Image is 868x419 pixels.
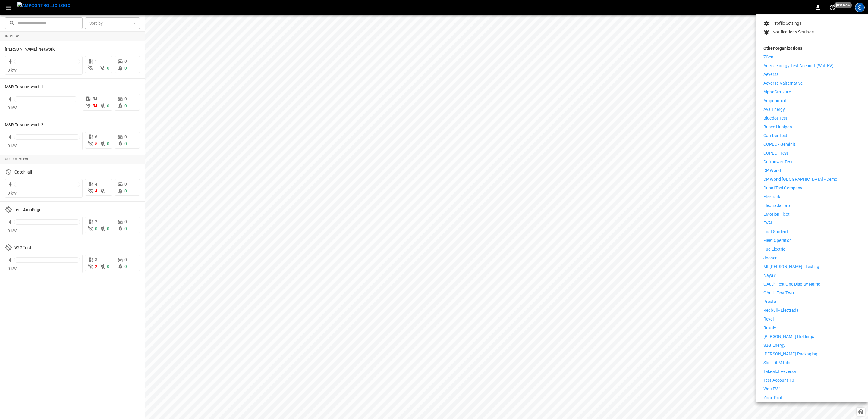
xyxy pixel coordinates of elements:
[763,211,790,217] p: eMotion Fleet
[763,133,787,139] p: Camber Test
[763,124,792,130] p: Buses Hualpen
[763,299,776,305] p: Presto
[763,307,799,314] p: Redbull - Electrada
[772,20,801,27] p: Profile Settings
[763,106,785,113] p: Ava Energy
[763,395,782,401] p: Zoox Pilot
[763,141,796,148] p: COPEC - Geminis
[763,255,777,261] p: Jooser
[763,281,820,287] p: OAuth Test One Display Name
[763,89,791,95] p: AlphaStruxure
[763,54,774,60] p: 7Gen
[763,202,790,209] p: Electrada Lab
[763,237,791,244] p: Fleet Operator
[763,150,788,156] p: COPEC - Test
[763,71,779,78] p: Aeversa
[763,167,781,174] p: DP World
[763,360,792,366] p: Shell DLM Pilot
[763,377,794,383] p: Test Account 13
[763,246,785,252] p: FuelElectric
[763,185,802,191] p: Dubai Taxi Company
[763,333,814,340] p: [PERSON_NAME] Holdings
[763,194,782,200] p: Electrada
[763,290,794,296] p: OAuth Test Two
[763,272,776,279] p: Nayax
[763,220,772,226] p: EVAI
[763,264,819,270] p: Mt [PERSON_NAME] - Testing
[763,159,793,165] p: Deftpower-Test
[763,368,796,375] p: Takealot Aeversa
[763,115,788,121] p: Bluedot-Test
[763,386,781,392] p: WattEV 1
[772,29,814,35] p: Notifications Settings
[763,176,837,183] p: DP World [GEOGRAPHIC_DATA] - Demo
[763,351,817,357] p: [PERSON_NAME] Packaging
[763,80,803,86] p: Aeversa Valternative
[763,45,861,54] p: Other organizations
[763,325,776,331] p: Revolv
[763,229,788,235] p: First Student
[763,316,774,322] p: Revel
[763,63,834,69] p: Aderis Energy Test Account (WattEV)
[763,98,786,104] p: Ampcontrol
[763,342,785,349] p: S2G Energy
